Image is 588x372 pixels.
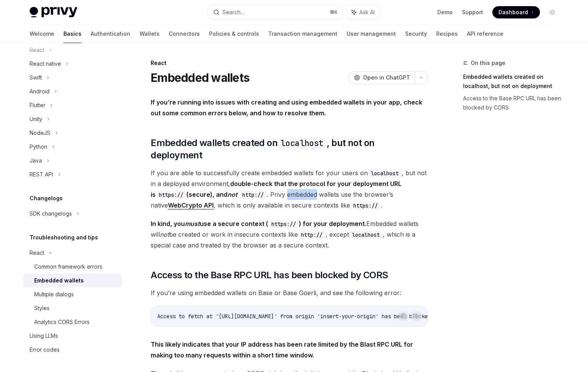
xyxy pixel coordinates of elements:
[30,345,60,354] div: Error codes
[30,142,47,151] div: Python
[151,98,422,117] strong: If you’re running into issues with creating and using embedded wallets in your app, check out som...
[268,220,299,228] code: https://
[437,8,453,16] a: Demo
[151,59,428,67] div: React
[30,115,42,124] div: Unity
[151,71,249,85] h1: Embedded wallets
[30,156,42,165] div: Java
[498,8,528,16] span: Dashboard
[185,220,200,228] em: must
[330,9,338,15] span: ⌘ K
[23,343,122,357] a: Error codes
[151,137,428,161] span: Embedded wallets created on , but not on deployment
[411,311,421,321] button: Ask AI
[34,290,74,299] div: Multiple dialogs
[350,201,381,210] code: https://
[347,25,396,43] a: User management
[34,276,84,285] div: Embedded wallets
[30,101,45,110] div: Flutter
[346,5,380,19] button: Ask AI
[268,25,337,43] a: Transaction management
[160,231,169,238] em: not
[30,59,61,68] div: React native
[151,220,366,228] strong: In kind, you use a secure context ( ) for your deployment.
[546,6,558,18] button: Toggle dark mode
[157,313,486,320] span: Access to fetch at '[URL][DOMAIN_NAME]' from origin 'insert-your-origin' has been blocked by CORS...
[23,329,122,343] a: Using LLMs
[23,301,122,315] a: Styles
[405,25,427,43] a: Security
[30,331,58,340] div: Using LLMs
[277,137,327,149] code: localhost
[30,25,54,43] a: Welcome
[467,25,503,43] a: API reference
[239,191,267,199] code: http://
[463,92,565,114] a: Access to the Base RPC URL has been blocked by CORS
[63,25,81,43] a: Basics
[359,8,375,16] span: Ask AI
[34,304,50,313] div: Styles
[349,231,383,239] code: localhost
[23,287,122,301] a: Multiple dialogs
[349,71,415,84] button: Open in ChatGPT
[30,7,77,18] img: light logo
[169,25,200,43] a: Connectors
[399,311,409,321] button: Copy the contents from the code block
[168,201,214,209] a: WebCrypto API
[151,269,388,281] span: Access to the Base RPC URL has been blocked by CORS
[209,25,259,43] a: Policies & controls
[30,170,53,179] div: REST API
[151,168,428,211] span: If you are able to successfully create embedded wallets for your users on , but not in a deployed...
[228,191,238,198] em: not
[151,340,413,359] strong: This likely indicates that your IP address has been rate limited by the Blast RPC URL for making ...
[223,8,244,17] div: Search...
[471,58,505,68] span: On this page
[156,191,186,199] code: https://
[436,25,458,43] a: Recipes
[23,274,122,287] a: Embedded wallets
[30,128,50,138] div: NodeJS
[368,169,402,178] code: localhost
[30,209,72,218] div: SDK changelogs
[151,287,428,298] span: If you’re using embedded wallets on Base or Base Goerli, and see the following error:
[30,87,50,96] div: Android
[151,180,402,198] strong: double-check that the protocol for your deployment URL is (secure), and
[34,262,102,271] div: Common framework errors
[91,25,130,43] a: Authentication
[208,5,342,19] button: Search...⌘K
[30,194,63,203] h5: Changelogs
[140,25,159,43] a: Wallets
[23,315,122,329] a: Analytics CORS Errors
[30,248,44,257] div: React
[298,231,326,239] code: http://
[30,73,42,82] div: Swift
[34,317,90,327] div: Analytics CORS Errors
[363,74,410,81] span: Open in ChatGPT
[492,6,540,18] a: Dashboard
[462,8,483,16] a: Support
[463,71,565,92] a: Embedded wallets created on localhost, but not on deployment
[30,233,98,242] h5: Troubleshooting and tips
[151,218,428,251] span: Embedded wallets will be created or work in insecure contexts like , except , which is a special ...
[23,260,122,274] a: Common framework errors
